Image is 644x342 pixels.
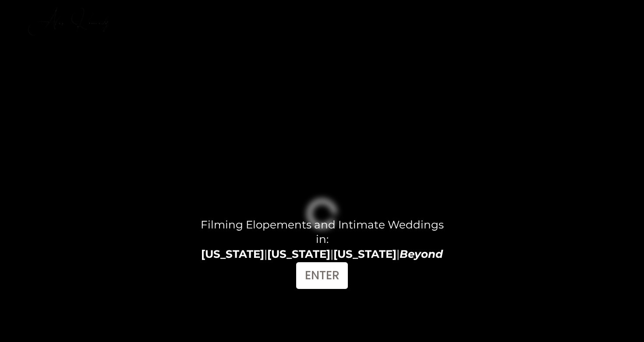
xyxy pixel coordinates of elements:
strong: [US_STATE] [267,247,330,260]
a: INVESTMENT [556,6,618,18]
a: HOME [397,6,426,18]
strong: [US_STATE] [333,247,396,260]
img: Alex Kennedy Films [26,5,113,40]
em: Beyond [400,247,443,260]
a: ENTER [296,262,348,289]
a: FILMS [513,6,542,18]
strong: [US_STATE] [201,247,264,260]
h4: Filming Elopements and Intimate Weddings in: | | | [199,217,444,262]
a: Alex Kennedy Films [26,5,113,20]
a: EXPERIENCE [440,6,500,18]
